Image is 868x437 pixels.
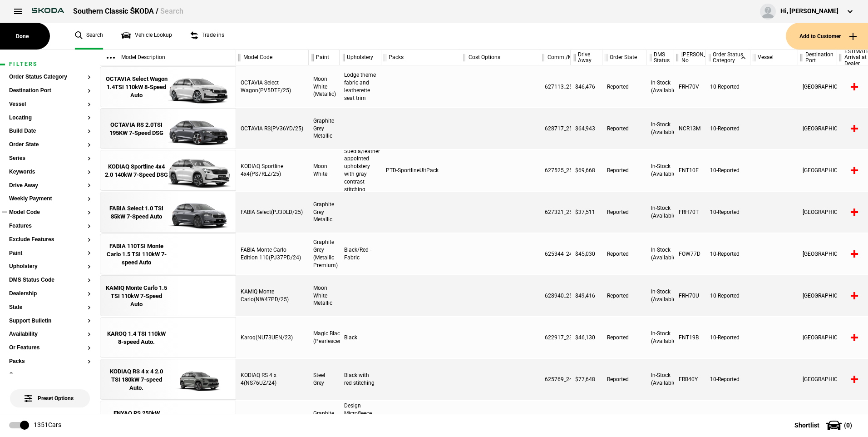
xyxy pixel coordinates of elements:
[9,115,91,121] button: Locating
[9,155,91,169] section: Series
[73,6,183,16] div: Southern Classic ŠKODA /
[75,23,103,50] a: Search
[236,233,309,274] div: FABIA Monte Carlo Edition 110(PJ37PD/24)
[571,50,602,65] div: Drive Away
[798,150,837,191] div: [GEOGRAPHIC_DATA]
[9,263,91,277] section: Upholstery
[9,196,91,202] button: Weekly Payment
[9,74,91,88] section: Order Status Category
[9,115,91,129] section: Locating
[105,150,168,191] a: KODIAQ Sportline 4x4 2.0 140kW 7-Speed DSG
[9,250,91,257] button: Paint
[540,275,571,316] div: 628940_25
[236,108,309,149] div: OCTAVIA RS(PV36YD/25)
[674,275,705,316] div: FRH70U
[121,23,172,50] a: Vehicle Lookup
[602,359,646,400] div: Reported
[781,414,868,437] button: Shortlist(0)
[168,276,231,317] img: Skoda_NW47PD_25_JJ_2Y2Y_ext.png
[309,317,340,358] div: Magic Black (Pearlescent)
[798,233,837,274] div: [GEOGRAPHIC_DATA]
[9,250,91,264] section: Paint
[9,331,91,338] button: Availability
[105,242,168,267] div: FABIA 110TSI Monte Carlo 1.5 TSI 110kW 7-speed Auto
[9,372,91,378] button: Ours
[794,422,819,428] span: Shortlist
[168,359,231,400] img: Skoda_NS76UZ_24_HG_M3M3_ext.png
[9,304,91,311] button: State
[9,345,91,358] section: Or Features
[674,359,705,400] div: FRB40Y
[602,150,646,191] div: Reported
[844,422,852,428] span: ( 0 )
[236,359,309,400] div: KODIAQ RS 4 x 4(NS76UZ/24)
[646,66,674,107] div: In-Stock (Available)
[540,66,571,107] div: 627113_25
[168,318,231,358] img: Skoda_NU73UEN_23_AD_1Z1Z_S6G_ext.png
[540,233,571,274] div: 625344_24
[9,291,91,297] button: Dealership
[646,233,674,274] div: In-Stock (Available)
[602,317,646,358] div: Reported
[674,50,705,65] div: [PERSON_NAME] No
[798,317,837,358] div: [GEOGRAPHIC_DATA]
[236,66,309,107] div: OCTAVIA Select Wagon(PV5DTE/25)
[646,192,674,233] div: In-Stock (Available)
[340,233,381,274] div: Black/Red - Fabric
[798,108,837,149] div: [GEOGRAPHIC_DATA]
[674,150,705,191] div: FNT10E
[571,66,602,107] div: $46,476
[168,67,231,108] img: Skoda_PV5DTE_25_NE_2Y2Y_ext.png
[646,50,674,65] div: DMS Status
[105,67,168,108] a: OCTAVIA Select Wagon 1.4TSI 110kW 8-Speed Auto
[602,233,646,274] div: Reported
[9,318,91,332] section: Support Bulletin
[9,155,91,162] button: Series
[9,372,91,386] section: Ours
[571,233,602,274] div: $45,030
[9,277,91,283] button: DMS Status Code
[381,50,461,65] div: Packs
[602,192,646,233] div: Reported
[309,359,340,400] div: Steel Grey
[571,150,602,191] div: $69,668
[9,304,91,318] section: State
[9,331,91,345] section: Availability
[9,318,91,324] button: Support Bulletin
[9,142,91,155] section: Order State
[105,276,168,317] a: KAMIQ Monte Carlo 1.5 TSI 110kW 7-Speed Auto
[705,233,750,274] div: 10-Reported
[705,359,750,400] div: 10-Reported
[309,192,340,233] div: Graphite Grey Metallic
[9,358,91,372] section: Packs
[705,150,750,191] div: 10-Reported
[27,4,69,17] img: skoda.png
[9,263,91,270] button: Upholstery
[105,409,168,434] div: ENYAQ RS 250kW Electric Motor Single Speed
[9,223,91,237] section: Features
[105,192,168,233] a: FABIA Select 1.0 TSI 85kW 7-Speed Auto
[9,358,91,365] button: Packs
[705,108,750,149] div: 10-Reported
[9,277,91,291] section: DMS Status Code
[105,284,168,309] div: KAMIQ Monte Carlo 1.5 TSI 110kW 7-Speed Auto
[780,7,838,16] div: Hi, [PERSON_NAME]
[309,108,340,149] div: Graphite Grey Metallic
[786,23,868,50] button: Add to Customer
[9,291,91,304] section: Dealership
[236,150,309,191] div: KODIAQ Sportline 4x4(PS7RLZ/25)
[309,233,340,274] div: Graphite Grey (Metallic Premium)
[9,88,91,94] button: Destination Port
[798,275,837,316] div: [GEOGRAPHIC_DATA]
[340,150,381,191] div: Suedia/leather appointed upholstery with gray contrast stitching
[798,359,837,400] div: [GEOGRAPHIC_DATA]
[9,61,91,67] h1: Filters
[105,234,168,275] a: FABIA 110TSI Monte Carlo 1.5 TSI 110kW 7-speed Auto
[705,192,750,233] div: 10-Reported
[646,275,674,316] div: In-Stock (Available)
[571,108,602,149] div: $64,943
[105,75,168,100] div: OCTAVIA Select Wagon 1.4TSI 110kW 8-Speed Auto
[105,121,168,137] div: OCTAVIA RS 2.0TSI 195KW 7-Speed DSG
[798,192,837,233] div: [GEOGRAPHIC_DATA]
[236,50,308,65] div: Model Code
